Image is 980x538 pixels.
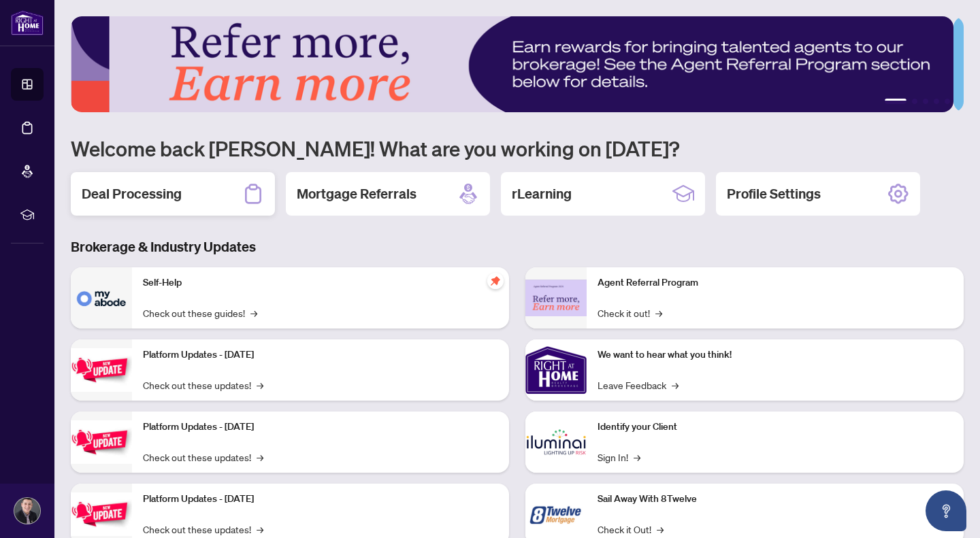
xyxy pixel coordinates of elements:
span: → [250,305,257,320]
img: logo [11,10,44,35]
h2: Deal Processing [82,184,182,203]
button: 1 [885,99,906,104]
img: Self-Help [71,267,132,329]
p: Platform Updates - [DATE] [143,348,498,363]
span: → [655,305,662,320]
h2: Mortgage Referrals [297,184,416,203]
h2: rLearning [512,184,572,203]
img: Slide 0 [71,16,953,112]
p: Self-Help [143,275,498,290]
a: Leave Feedback→ [598,377,679,392]
p: Agent Referral Program [598,275,953,290]
button: 4 [934,99,939,104]
h2: Profile Settings [727,184,821,203]
a: Check out these guides!→ [143,305,257,320]
button: 2 [912,99,917,104]
span: → [257,450,263,465]
span: → [672,377,679,392]
img: Agent Referral Program [525,280,587,317]
a: Check it Out!→ [598,522,664,537]
p: We want to hear what you think! [598,348,953,363]
button: 3 [923,99,928,104]
span: → [257,522,263,537]
img: Platform Updates - July 8, 2025 [71,420,132,463]
h3: Brokerage & Industry Updates [71,237,964,256]
a: Check out these updates!→ [143,450,263,465]
p: Platform Updates - [DATE] [143,420,498,435]
span: → [257,377,263,392]
a: Sign In!→ [598,450,640,465]
img: Profile Icon [14,498,40,524]
a: Check it out!→ [598,305,662,320]
a: Check out these updates!→ [143,522,263,537]
a: Check out these updates!→ [143,377,263,392]
img: Platform Updates - July 21, 2025 [71,348,132,391]
span: → [657,522,664,537]
p: Sail Away With 8Twelve [598,492,953,507]
img: Identify your Client [525,411,587,473]
img: Platform Updates - June 23, 2025 [71,492,132,535]
p: Identify your Client [598,420,953,435]
button: 5 [945,99,950,104]
p: Platform Updates - [DATE] [143,492,498,507]
button: Open asap [926,490,966,531]
img: We want to hear what you think! [525,339,587,401]
span: → [634,450,640,465]
span: pushpin [487,273,504,289]
h1: Welcome back [PERSON_NAME]! What are you working on [DATE]? [71,135,964,161]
